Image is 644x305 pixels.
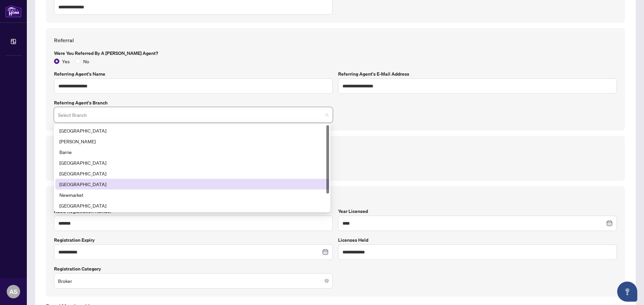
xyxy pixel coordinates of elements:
div: [GEOGRAPHIC_DATA] [59,159,325,166]
label: Year Licensed [338,208,617,215]
div: Mississauga [55,179,329,189]
label: Are you joining as PREC? [54,157,617,165]
h4: RECO License Information [54,194,617,202]
label: Were you referred by a [PERSON_NAME] Agent? [54,50,617,57]
div: [PERSON_NAME] [59,138,325,145]
div: Barrie [55,147,329,157]
span: Broker [58,275,329,287]
label: Referring Agent's E-Mail Address [338,70,617,78]
div: Richmond Hill [55,125,329,136]
label: RECO Registration Number [54,208,333,215]
div: Barrie [59,148,325,156]
label: Referring Agent's Name [54,70,333,78]
div: [GEOGRAPHIC_DATA] [59,202,325,209]
div: [GEOGRAPHIC_DATA] [59,127,325,134]
div: Burlington [55,157,329,168]
div: [GEOGRAPHIC_DATA] [59,180,325,188]
span: close-circle [325,279,329,283]
div: Durham [55,168,329,179]
img: logo [5,5,21,17]
div: Vaughan [55,136,329,147]
div: Newmarket [55,189,329,200]
label: Referring Agent's Branch [54,99,333,106]
label: Registration Category [54,265,333,273]
h4: Referral [54,36,617,44]
span: No [80,58,92,65]
button: Open asap [617,282,637,302]
h4: PREC [54,144,617,152]
label: Registration Expiry [54,236,333,244]
div: [GEOGRAPHIC_DATA] [59,170,325,177]
div: Newmarket [59,191,325,199]
div: Ottawa [55,200,329,211]
label: Licenses Held [338,236,617,244]
span: AS [9,287,17,296]
span: Yes [59,58,72,65]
